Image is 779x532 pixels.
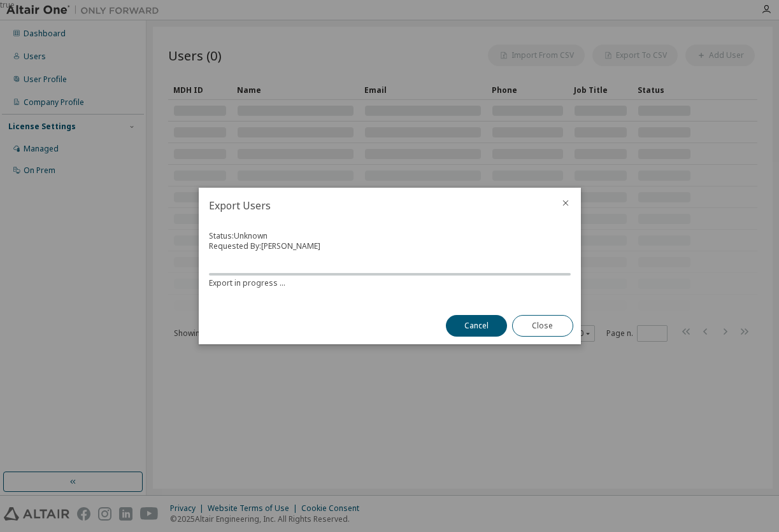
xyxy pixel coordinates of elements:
[234,230,268,241] span: Unknown
[209,231,571,288] div: Status: Requested By: [PERSON_NAME]
[512,315,573,337] button: Close
[199,188,550,223] h2: Export Users
[209,278,571,288] div: Export in progress ...
[561,198,571,208] button: close
[446,315,507,337] button: Cancel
